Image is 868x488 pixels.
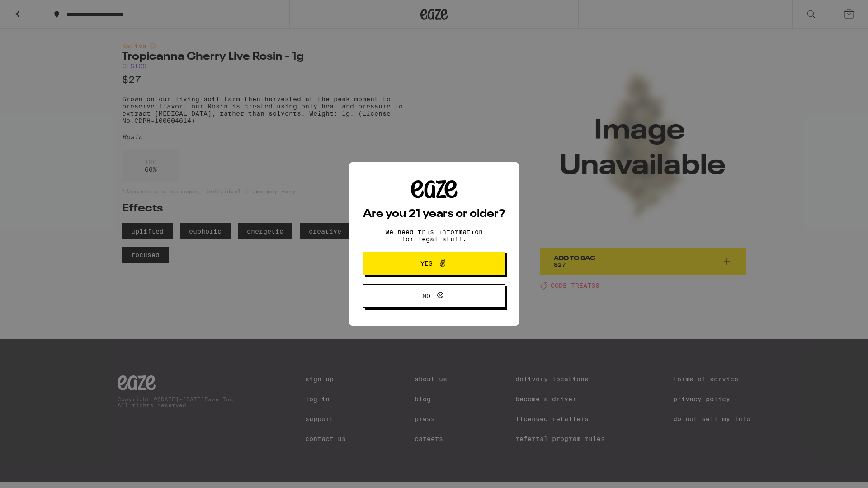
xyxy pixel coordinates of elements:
[363,284,505,308] button: No
[377,228,491,243] p: We need this information for legal stuff.
[363,252,505,275] button: Yes
[422,293,430,299] span: No
[420,260,433,267] span: Yes
[363,209,505,220] h2: Are you 21 years or older?
[811,461,859,483] iframe: Opens a widget where you can find more information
